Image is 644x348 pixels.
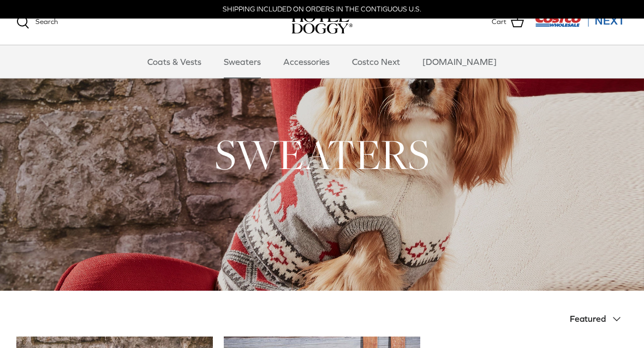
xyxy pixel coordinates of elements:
button: Featured [570,307,628,331]
a: Accessories [273,45,339,78]
a: Visit Costco Next [535,21,628,29]
span: Featured [570,314,606,323]
a: Sweaters [214,45,271,78]
a: Coats & Vests [138,45,211,78]
img: hoteldoggycom [291,11,353,34]
a: Cart [492,15,524,29]
span: Cart [492,16,506,28]
a: hoteldoggy.com hoteldoggycom [291,11,353,34]
a: Costco Next [342,45,410,78]
h1: SWEATERS [16,128,628,181]
img: Costco Next [535,14,628,27]
span: Search [35,17,58,26]
a: [DOMAIN_NAME] [413,45,506,78]
a: Search [16,16,58,29]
